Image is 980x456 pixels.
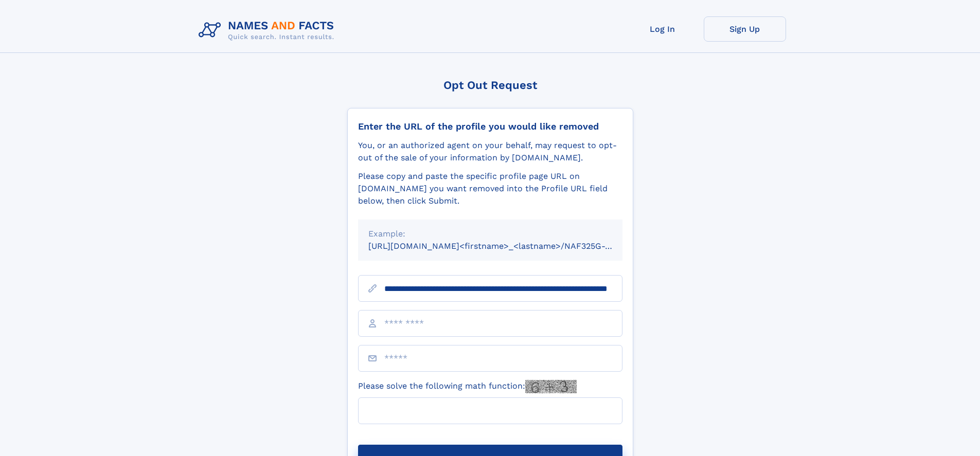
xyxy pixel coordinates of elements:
[704,16,786,42] a: Sign Up
[358,380,577,393] label: Please solve the following math function:
[347,79,633,92] div: Opt Out Request
[368,241,642,251] small: [URL][DOMAIN_NAME]<firstname>_<lastname>/NAF325G-xxxxxxxx
[358,170,622,207] div: Please copy and paste the specific profile page URL on [DOMAIN_NAME] you want removed into the Pr...
[621,16,704,42] a: Log In
[368,228,612,240] div: Example:
[194,16,343,44] img: Logo Names and Facts
[358,121,622,132] div: Enter the URL of the profile you would like removed
[358,139,622,164] div: You, or an authorized agent on your behalf, may request to opt-out of the sale of your informatio...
